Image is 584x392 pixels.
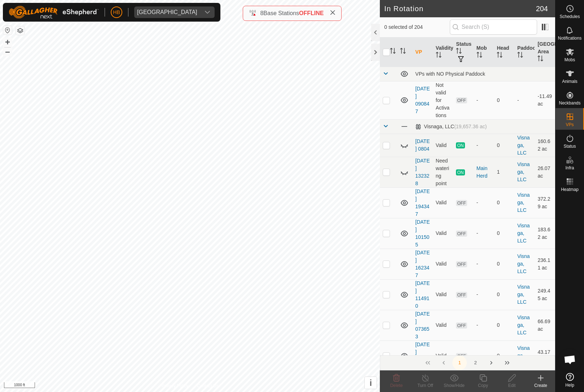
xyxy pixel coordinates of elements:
[474,37,494,67] th: Mob
[477,291,491,298] div: -
[477,199,491,206] div: -
[494,249,514,279] td: 0
[456,292,467,298] span: OFF
[390,383,403,388] span: Delete
[563,144,576,148] span: Status
[16,26,25,35] button: Map Layers
[299,10,324,16] span: OFFLINE
[433,279,453,310] td: Valid
[517,253,530,274] a: Visnaga, LLC
[535,340,555,371] td: 43.17 ac
[535,37,555,67] th: [GEOGRAPHIC_DATA] Area
[456,169,465,175] span: ON
[415,280,430,309] a: [DATE] 114910
[477,53,482,59] p-sorticon: Activate to sort
[390,49,396,55] p-sorticon: Activate to sort
[384,23,449,31] span: 0 selected of 204
[3,38,12,46] button: +
[415,250,430,278] a: [DATE] 162347
[517,223,530,244] a: Visnaga, LLC
[535,249,555,279] td: 236.11 ac
[526,382,555,389] div: Create
[517,53,523,59] p-sorticon: Activate to sort
[415,158,430,186] a: [DATE] 132328
[369,378,372,388] span: i
[535,187,555,218] td: 372.29 ac
[517,284,530,305] a: Visnaga, LLC
[558,36,581,40] span: Notifications
[197,383,218,389] a: Contact Us
[433,340,453,371] td: Valid
[433,249,453,279] td: Valid
[561,187,579,192] span: Heatmap
[433,81,453,119] td: Not valid for Activations
[456,97,467,103] span: OFF
[494,279,514,310] td: 0
[535,134,555,157] td: 160.62 ac
[456,142,465,148] span: ON
[494,310,514,340] td: 0
[559,349,581,370] div: Open chat
[415,86,430,114] a: [DATE] 090847
[415,219,430,248] a: [DATE] 101505
[263,10,299,16] span: Base Stations
[433,37,453,67] th: Validity
[415,138,430,152] a: [DATE] 0804
[537,57,543,62] p-sorticon: Activate to sort
[134,6,200,18] span: Visnaga Ranch
[415,71,552,77] div: VPs with NO Physical Paddock
[415,124,487,130] div: Visnaga, LLC
[433,187,453,218] td: Valid
[162,383,189,389] a: Privacy Policy
[484,356,499,370] button: Next Page
[559,101,580,105] span: Neckbands
[535,310,555,340] td: 66.69 ac
[565,166,574,170] span: Infra
[3,47,12,56] button: –
[517,192,530,213] a: Visnaga, LLC
[412,37,433,67] th: VP
[559,14,580,19] span: Schedules
[535,218,555,249] td: 183.62 ac
[450,19,537,35] input: Search (S)
[440,382,469,389] div: Show/Hide
[3,26,12,35] button: Reset Map
[200,6,215,18] div: dropdown trigger
[415,188,430,217] a: [DATE] 194347
[494,340,514,371] td: 0
[469,382,497,389] div: Copy
[477,230,491,237] div: -
[456,231,467,237] span: OFF
[456,49,462,55] p-sorticon: Activate to sort
[477,142,491,149] div: -
[517,135,530,156] a: Visnaga, LLC
[556,370,584,390] a: Help
[415,311,430,339] a: [DATE] 073653
[514,81,535,119] td: -
[365,377,377,389] button: i
[384,4,536,13] h2: In Rotation
[477,352,491,360] div: -
[433,134,453,157] td: Valid
[456,322,467,329] span: OFF
[535,279,555,310] td: 249.45 ac
[411,382,440,389] div: Turn Off
[477,260,491,268] div: -
[565,383,574,387] span: Help
[565,58,575,62] span: Mobs
[477,165,491,180] div: Main Herd
[415,342,430,370] a: [DATE] 074045
[566,122,574,127] span: VPs
[468,356,483,370] button: 2
[454,124,487,129] span: (19,657.36 ac)
[456,200,467,206] span: OFF
[494,81,514,119] td: 0
[517,315,530,335] a: Visnaga, LLC
[456,353,467,359] span: OFF
[494,218,514,249] td: 0
[494,157,514,187] td: 1
[453,37,474,67] th: Status
[433,310,453,340] td: Valid
[452,356,467,370] button: 1
[497,382,526,389] div: Edit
